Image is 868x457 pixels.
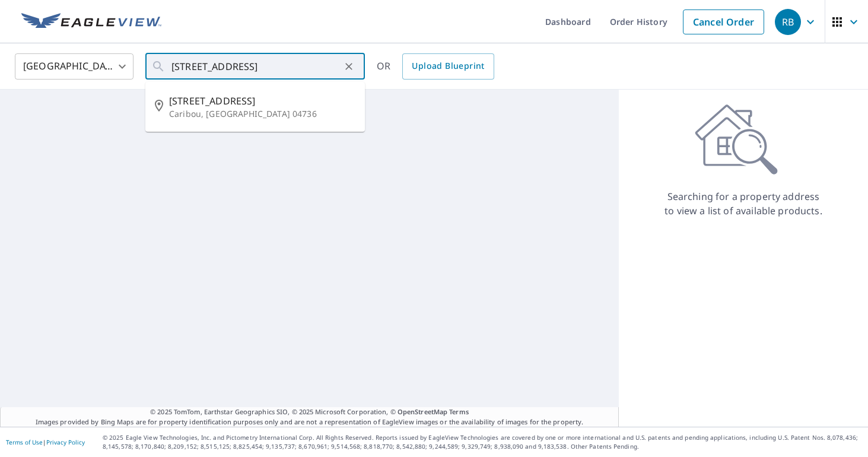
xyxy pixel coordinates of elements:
[775,9,801,35] div: RB
[412,59,484,74] span: Upload Blueprint
[377,53,494,80] div: OR
[683,9,764,34] a: Cancel Order
[169,94,355,108] span: [STREET_ADDRESS]
[341,58,357,75] button: Clear
[449,407,469,416] a: Terms
[169,108,355,120] p: Caribou, [GEOGRAPHIC_DATA] 04736
[46,438,85,446] a: Privacy Policy
[15,50,133,83] div: [GEOGRAPHIC_DATA]
[150,407,469,417] span: © 2025 TomTom, Earthstar Geographics SIO, © 2025 Microsoft Corporation, ©
[664,189,823,218] p: Searching for a property address to view a list of available products.
[402,53,494,80] a: Upload Blueprint
[21,13,161,31] img: EV Logo
[398,407,447,416] a: OpenStreetMap
[103,433,862,451] p: © 2025 Eagle View Technologies, Inc. and Pictometry International Corp. All Rights Reserved. Repo...
[171,50,341,83] input: Search by address or latitude-longitude
[6,438,43,446] a: Terms of Use
[6,439,85,446] p: |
